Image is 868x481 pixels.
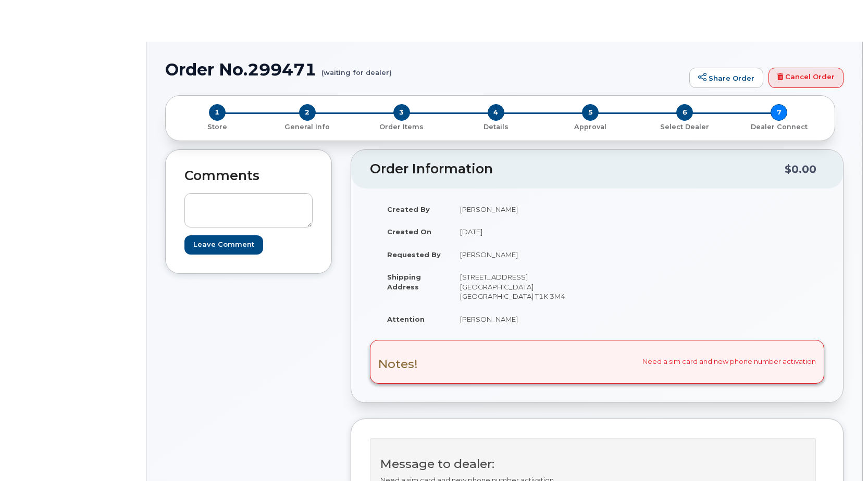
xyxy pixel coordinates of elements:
a: 2 General Info [260,121,354,132]
p: Store [178,122,256,132]
h3: Notes! [378,358,418,371]
span: 2 [299,104,316,121]
small: (waiting for dealer) [321,60,392,77]
td: [STREET_ADDRESS] [GEOGRAPHIC_DATA] [GEOGRAPHIC_DATA] T1K 3M4 [451,265,589,308]
td: [PERSON_NAME] [451,198,589,221]
strong: Shipping Address [387,273,421,291]
p: Details [453,122,539,132]
td: [PERSON_NAME] [451,243,589,266]
p: Approval [548,122,634,132]
a: 6 Select Dealer [638,121,732,132]
a: Share Order [689,68,763,88]
span: 6 [676,104,693,121]
h3: Message to dealer: [380,458,805,471]
a: 1 Store [174,121,260,132]
p: Select Dealer [642,122,728,132]
span: 3 [393,104,410,121]
strong: Created By [387,205,430,213]
a: Cancel Order [768,68,844,88]
a: 5 Approval [543,121,638,132]
span: 4 [488,104,504,121]
input: Leave Comment [184,235,263,255]
p: Order Items [358,122,444,132]
span: 5 [582,104,599,121]
strong: Attention [387,315,425,323]
h2: Comments [184,169,313,183]
strong: Requested By [387,250,441,259]
strong: Created On [387,227,431,236]
td: [DATE] [451,220,589,243]
a: 3 Order Items [354,121,449,132]
td: [PERSON_NAME] [451,308,589,331]
span: 1 [209,104,226,121]
div: Need a sim card and new phone number activation [370,340,824,384]
a: 4 Details [449,121,543,132]
p: General Info [264,122,350,132]
h2: Order Information [370,162,785,176]
h1: Order No.299471 [165,60,684,79]
div: $0.00 [785,159,816,179]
